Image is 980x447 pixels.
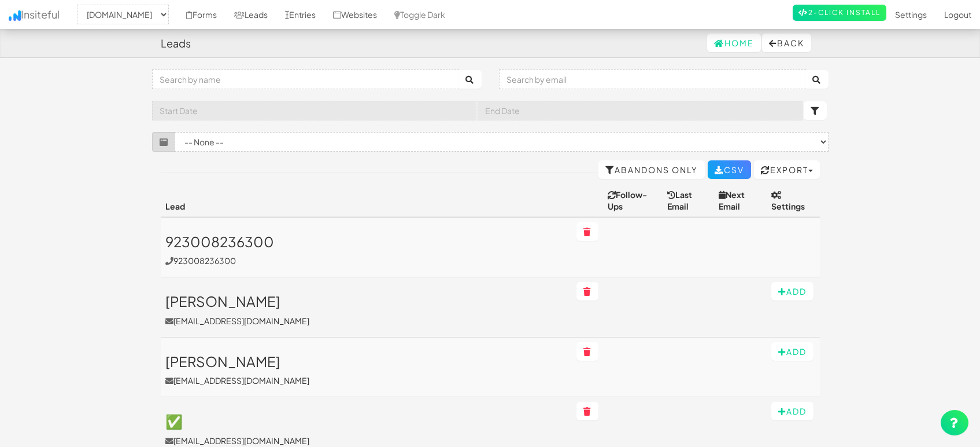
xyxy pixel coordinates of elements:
[165,315,568,327] p: [EMAIL_ADDRESS][DOMAIN_NAME]
[478,101,803,120] input: End Date
[771,282,813,301] button: Add
[771,402,813,420] button: Add
[9,10,21,21] img: icon.png
[161,184,572,217] th: Lead
[767,184,819,217] th: Settings
[754,160,820,179] button: Export
[603,184,662,217] th: Follow-Ups
[152,101,477,120] input: Start Date
[663,184,714,217] th: Last Email
[152,69,459,89] input: Search by name
[165,435,568,446] p: [EMAIL_ADDRESS][DOMAIN_NAME]
[165,375,568,386] p: [EMAIL_ADDRESS][DOMAIN_NAME]
[708,160,751,179] a: CSV
[165,234,568,266] a: 923008236300923008236300
[714,184,767,217] th: Next Email
[598,160,705,179] a: Abandons Only
[793,5,886,21] a: 2-Click Install
[165,294,568,309] h3: [PERSON_NAME]
[161,38,191,49] h4: Leads
[165,354,568,369] h3: [PERSON_NAME]
[707,34,761,52] a: Home
[771,342,813,361] button: Add
[165,413,568,446] a: ✅[EMAIL_ADDRESS][DOMAIN_NAME]
[165,354,568,386] a: [PERSON_NAME][EMAIL_ADDRESS][DOMAIN_NAME]
[165,255,568,266] p: 923008236300
[165,294,568,326] a: [PERSON_NAME][EMAIL_ADDRESS][DOMAIN_NAME]
[165,234,568,249] h3: 923008236300
[165,413,568,428] h3: ✅
[762,34,811,52] button: Back
[499,69,806,89] input: Search by email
